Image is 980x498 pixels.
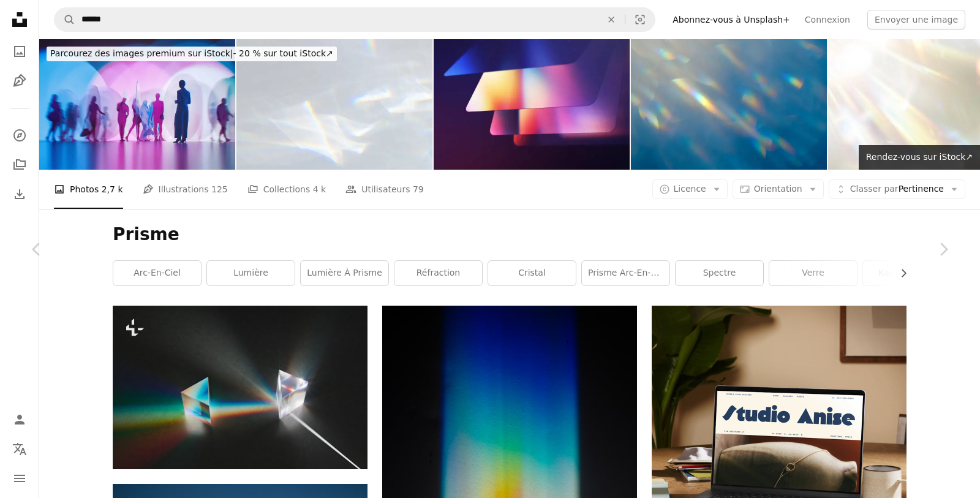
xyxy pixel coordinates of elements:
[50,48,233,58] span: Parcourez des images premium sur iStock |
[382,476,637,487] a: une image floue d’un bâtiment dans l’obscurité
[7,39,32,64] a: Photos
[733,179,824,199] button: Orientation
[582,261,669,285] a: prisme arc-en-ciel
[598,8,625,31] button: Effacer
[113,382,367,393] a: une image d’un objet avec une lumière qui en sort
[625,8,655,31] button: Recherche de visuels
[247,170,326,209] a: Collections 4 k
[631,39,827,170] img: Fond d’effet de lumière de couleur bleue avec un petit éblouissement
[207,261,295,285] a: lumière
[211,183,228,196] span: 125
[7,69,32,93] a: Illustrations
[236,39,432,170] img: Texture de réfraction de la lumière arc-en-ciel de prisme de cristal sur fond blanc superposition
[866,152,973,162] span: Rendez-vous sur iStock ↗
[488,261,576,285] a: cristal
[113,261,201,285] a: arc-en-ciel
[345,170,424,209] a: Utilisateurs 79
[7,407,32,432] a: Connexion / S’inscrire
[7,123,32,148] a: Explorer
[7,182,32,206] a: Historique de téléchargement
[863,261,951,285] a: kaléidoscope
[829,179,965,199] button: Classer parPertinence
[859,145,980,170] a: Rendez-vous sur iStock↗
[652,179,728,199] button: Licence
[39,39,344,69] a: Parcourez des images premium sur iStock|- 20 % sur tout iStock↗
[907,191,980,308] a: Suivant
[301,261,388,285] a: Lumière à prisme
[676,261,763,285] a: spectre
[394,261,482,285] a: réfraction
[313,183,326,196] span: 4 k
[113,224,907,246] h1: Prisme
[7,437,32,461] button: Langue
[674,184,706,194] span: Licence
[665,10,797,29] a: Abonnez-vous à Unsplash+
[434,39,630,170] img: Abstract Colorful Gradient Layers in Modern Artistic Design
[7,466,32,491] button: Menu
[850,183,944,195] span: Pertinence
[7,153,32,177] a: Collections
[769,261,857,285] a: verre
[892,261,907,285] button: faire défiler la liste vers la droite
[867,10,965,29] button: Envoyer une image
[754,184,802,194] span: Orientation
[55,8,75,31] button: Rechercher sur Unsplash
[47,47,337,61] div: - 20 % sur tout iStock ↗
[797,10,858,29] a: Connexion
[413,183,424,196] span: 79
[113,306,367,469] img: une image d’un objet avec une lumière qui en sort
[39,39,235,170] img: People silhouettes between abstract glass pieces
[850,184,899,194] span: Classer par
[54,7,655,32] form: Rechercher des visuels sur tout le site
[143,170,228,209] a: Illustrations 125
